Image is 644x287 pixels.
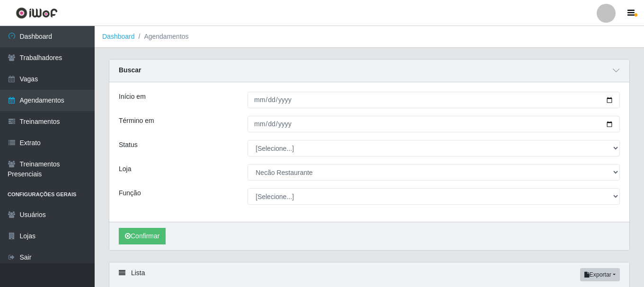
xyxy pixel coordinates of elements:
li: Agendamentos [135,32,189,42]
label: Término em [119,116,154,126]
input: 00/00/0000 [247,116,620,132]
button: Exportar [580,268,620,281]
button: Confirmar [119,228,166,244]
label: Status [119,140,138,150]
label: Função [119,188,141,198]
nav: breadcrumb [95,26,644,48]
input: 00/00/0000 [247,92,620,108]
label: Início em [119,92,146,102]
img: CoreUI Logo [16,7,58,19]
a: Dashboard [102,33,135,40]
strong: Buscar [119,66,141,74]
label: Loja [119,164,131,174]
